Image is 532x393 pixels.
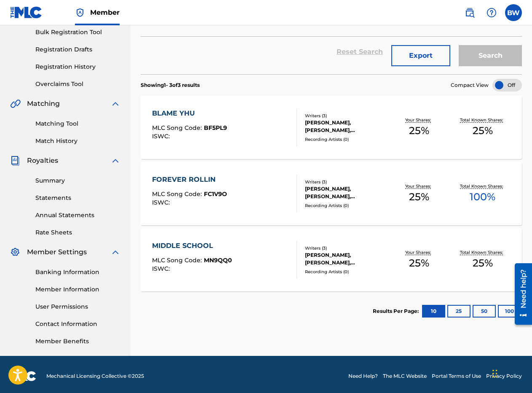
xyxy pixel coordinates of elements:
[305,269,388,275] div: Recording Artists ( 0 )
[498,305,521,318] button: 100
[152,132,172,140] span: ISWC :
[152,190,204,198] span: MLC Song Code :
[204,256,232,264] span: MN9QQ0
[447,305,471,318] button: 25
[35,62,120,71] a: Registration History
[35,80,120,89] a: Overclaims Tool
[27,99,60,109] span: Matching
[10,156,20,166] img: Royalties
[152,124,204,132] span: MLC Song Code :
[409,189,429,205] span: 25 %
[432,372,481,380] a: Portal Terms of Use
[461,4,478,21] a: Public Search
[305,202,388,209] div: Recording Artists ( 0 )
[473,256,493,271] span: 25 %
[35,320,120,328] a: Contact Information
[473,123,493,138] span: 25 %
[27,247,87,257] span: Member Settings
[90,8,120,17] span: Member
[490,353,532,393] iframe: Chat Widget
[305,136,388,143] div: Recording Artists ( 0 )
[383,372,427,380] a: The MLC Website
[460,183,505,189] p: Total Known Shares:
[35,337,120,346] a: Member Benefits
[204,190,227,198] span: FC1V9O
[27,156,58,166] span: Royalties
[152,265,172,272] span: ISWC :
[10,99,21,109] img: Matching
[460,249,505,256] p: Total Known Shares:
[422,305,445,318] button: 10
[305,245,388,251] div: Writers ( 3 )
[152,241,232,251] div: MIDDLE SCHOOL
[492,361,497,386] div: Drag
[305,119,388,134] div: [PERSON_NAME], [PERSON_NAME], [PERSON_NAME]
[10,247,20,257] img: Member Settings
[152,199,172,206] span: ISWC :
[152,175,227,185] div: FOREVER ROLLIN
[35,137,120,145] a: Match History
[35,119,120,128] a: Matching Tool
[141,96,522,159] a: BLAME YHUMLC Song Code:BF5PL9ISWC:Writers (3)[PERSON_NAME], [PERSON_NAME], [PERSON_NAME]Recording...
[35,211,120,220] a: Annual Statements
[305,113,388,119] div: Writers ( 3 )
[487,8,497,18] img: help
[152,108,227,118] div: BLAME YHU
[305,179,388,185] div: Writers ( 3 )
[35,228,120,237] a: Rate Sheets
[152,256,204,264] span: MLC Song Code :
[391,45,450,66] button: Export
[46,372,144,380] span: Mechanical Licensing Collective © 2025
[35,268,120,277] a: Banking Information
[141,81,200,89] p: Showing 1 - 3 of 3 results
[35,176,120,185] a: Summary
[348,372,378,380] a: Need Help?
[409,123,429,138] span: 25 %
[35,285,120,294] a: Member Information
[305,251,388,266] div: [PERSON_NAME], [PERSON_NAME], [PERSON_NAME]
[373,307,421,315] p: Results Per Page:
[35,28,120,37] a: Bulk Registration Tool
[204,124,227,132] span: BF5PL9
[470,189,495,205] span: 100 %
[473,305,496,318] button: 50
[486,372,522,380] a: Privacy Policy
[405,183,433,189] p: Your Shares:
[75,8,85,18] img: Top Rightsholder
[460,117,505,123] p: Total Known Shares:
[451,81,489,89] span: Compact View
[141,162,522,225] a: FOREVER ROLLINMLC Song Code:FC1V9OISWC:Writers (3)[PERSON_NAME], [PERSON_NAME], [PERSON_NAME]Reco...
[409,256,429,271] span: 25 %
[405,249,433,256] p: Your Shares:
[405,117,433,123] p: Your Shares:
[465,8,475,18] img: search
[110,247,120,257] img: expand
[110,156,120,166] img: expand
[110,99,120,109] img: expand
[35,302,120,311] a: User Permissions
[508,260,532,328] iframe: Resource Center
[10,6,43,19] img: MLC Logo
[35,194,120,202] a: Statements
[35,45,120,54] a: Registration Drafts
[141,228,522,291] a: MIDDLE SCHOOLMLC Song Code:MN9QQ0ISWC:Writers (3)[PERSON_NAME], [PERSON_NAME], [PERSON_NAME]Recor...
[305,185,388,200] div: [PERSON_NAME], [PERSON_NAME], [PERSON_NAME]
[505,4,522,21] div: User Menu
[483,4,500,21] div: Help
